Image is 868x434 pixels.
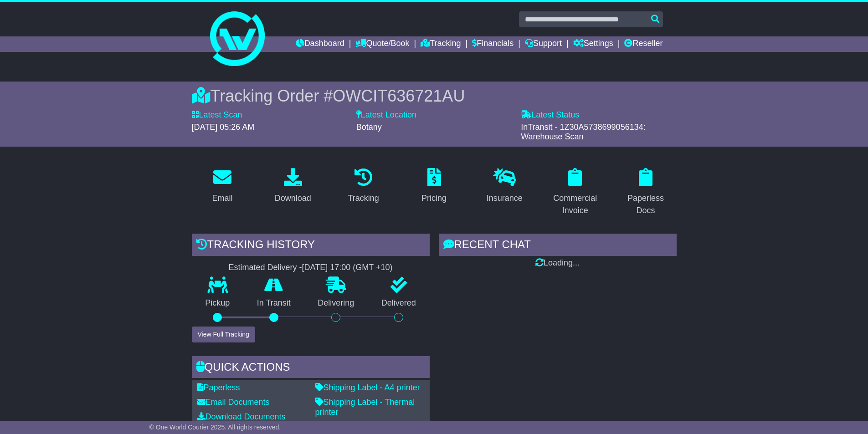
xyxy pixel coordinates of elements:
[544,165,606,220] a: Commercial Invoice
[525,36,562,52] a: Support
[615,165,677,220] a: Paperless Docs
[192,263,430,273] div: Estimated Delivery -
[356,110,416,120] label: Latest Location
[206,165,238,208] a: Email
[192,298,244,308] p: Pickup
[487,192,523,204] div: Insurance
[197,412,286,421] a: Download Documents
[421,192,447,204] div: Pricing
[304,298,368,308] p: Delivering
[416,165,452,208] a: Pricing
[275,192,311,204] div: Download
[296,36,344,52] a: Dashboard
[624,36,663,52] a: Reseller
[302,263,393,273] div: [DATE] 17:00 (GMT +10)
[550,192,600,217] div: Commercial Invoice
[472,36,514,52] a: Financials
[192,327,255,342] button: View Full Tracking
[192,234,430,258] div: Tracking history
[439,258,677,268] div: Loading...
[192,356,430,381] div: Quick Actions
[348,192,379,204] div: Tracking
[192,86,677,106] div: Tracking Order #
[481,165,529,208] a: Insurance
[355,36,409,52] a: Quote/Book
[521,110,579,120] label: Latest Status
[197,383,240,392] a: Paperless
[333,87,465,105] span: OWCIT636721AU
[356,123,382,132] span: Botany
[192,110,242,120] label: Latest Scan
[621,192,671,217] div: Paperless Docs
[521,123,646,142] span: InTransit - 1Z30A5738699056134: Warehouse Scan
[368,298,430,308] p: Delivered
[149,424,281,431] span: © One World Courier 2025. All rights reserved.
[192,123,255,132] span: [DATE] 05:26 AM
[197,398,270,407] a: Email Documents
[269,165,317,208] a: Download
[573,36,613,52] a: Settings
[315,398,415,417] a: Shipping Label - Thermal printer
[315,383,420,392] a: Shipping Label - A4 printer
[439,234,677,258] div: RECENT CHAT
[342,165,385,208] a: Tracking
[212,192,232,204] div: Email
[421,36,461,52] a: Tracking
[243,298,304,308] p: In Transit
